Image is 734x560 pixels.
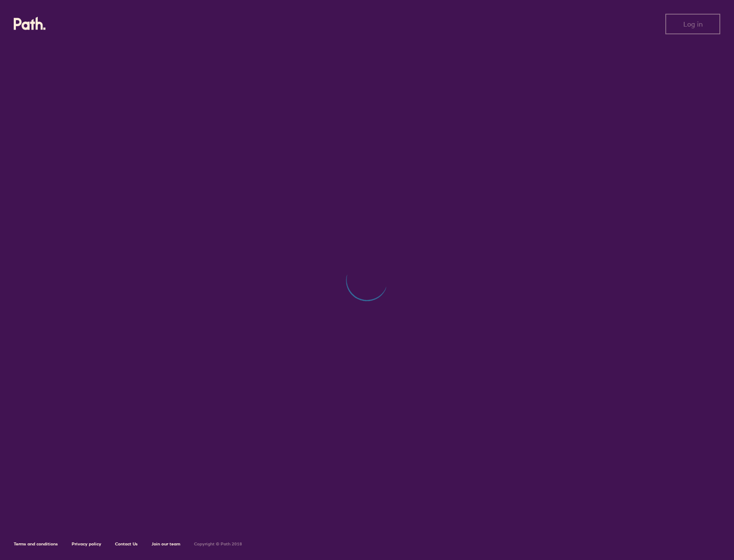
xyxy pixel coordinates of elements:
[152,541,180,547] a: Join our team
[115,541,138,547] a: Contact Us
[194,542,242,547] h6: Copyright © Path 2018
[72,541,101,547] a: Privacy policy
[665,14,720,34] button: Log in
[683,20,703,28] span: Log in
[14,541,58,547] a: Terms and conditions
